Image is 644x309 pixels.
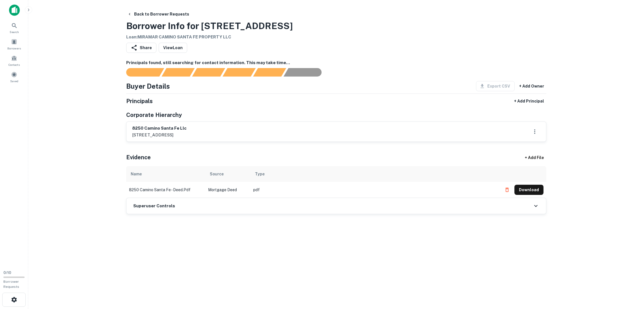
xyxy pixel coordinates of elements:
div: Principals found, still searching for contact information. This may take time... [253,68,286,77]
td: 8250 camino santa fe - deed.pdf [126,182,205,198]
h3: Borrower Info for [STREET_ADDRESS] [126,19,293,33]
span: Borrowers [7,46,21,51]
div: Type [255,171,265,177]
th: Source [205,166,250,182]
h6: 8250 camino santa fe llc [132,125,187,132]
h6: Superuser Controls [133,203,175,209]
td: Mortgage Deed [205,182,250,198]
p: [STREET_ADDRESS] [132,132,187,138]
div: scrollable content [126,166,546,198]
button: Back to Borrower Requests [125,9,191,19]
a: Saved [2,69,27,84]
button: + Add Principal [512,96,546,106]
h6: Loan : MIRAMAR CAMINO SANTA FE PROPERTY LLC [126,34,293,40]
div: Name [131,171,142,177]
span: 0 / 10 [3,271,11,275]
a: Contacts [2,53,27,68]
button: Download [514,185,543,195]
h5: Principals [126,97,153,105]
div: Documents found, AI parsing details... [192,68,225,77]
span: Saved [10,79,18,83]
td: pdf [250,182,499,198]
img: capitalize-icon.png [9,5,20,16]
div: Source [210,171,224,177]
h6: Principals found, still searching for contact information. This may take time... [126,60,546,66]
div: AI fulfillment process complete. [284,68,328,77]
div: + Add File [515,153,554,163]
div: Sending borrower request to AI... [119,68,162,77]
div: Your request is received and processing... [161,68,195,77]
h4: Buyer Details [126,81,170,91]
th: Type [250,166,499,182]
div: Principals found, AI now looking for contact information... [222,68,256,77]
span: Search [10,30,19,34]
iframe: Chat Widget [616,264,644,291]
span: Borrower Requests [3,280,19,289]
h5: Corporate Hierarchy [126,111,182,119]
button: Share [126,43,156,53]
a: ViewLoan [159,43,187,53]
a: Search [2,20,27,35]
h5: Evidence [126,153,151,162]
button: + Add Owner [517,81,546,91]
th: Name [126,166,205,182]
button: Delete file [502,185,512,194]
a: Borrowers [2,36,27,52]
span: Contacts [8,62,20,67]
